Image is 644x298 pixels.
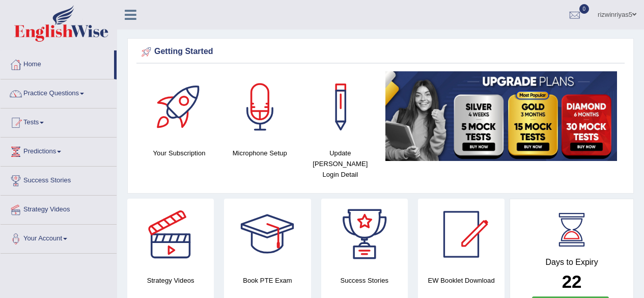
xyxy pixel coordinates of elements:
h4: Book PTE Exam [224,275,311,286]
h4: EW Booklet Download [418,275,505,286]
b: 22 [562,272,582,291]
h4: Microphone Setup [225,148,295,158]
img: small5.jpg [385,71,617,161]
span: 0 [579,4,590,14]
a: Success Stories [1,167,117,192]
a: Home [1,50,114,76]
h4: Strategy Videos [127,275,214,286]
h4: Your Subscription [144,148,214,158]
a: Your Account [1,225,117,250]
a: Tests [1,109,117,134]
div: Getting Started [139,44,622,60]
a: Practice Questions [1,79,117,105]
h4: Success Stories [321,275,408,286]
a: Strategy Videos [1,196,117,221]
h4: Update [PERSON_NAME] Login Detail [305,148,375,180]
a: Predictions [1,138,117,163]
h4: Days to Expiry [521,258,622,267]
